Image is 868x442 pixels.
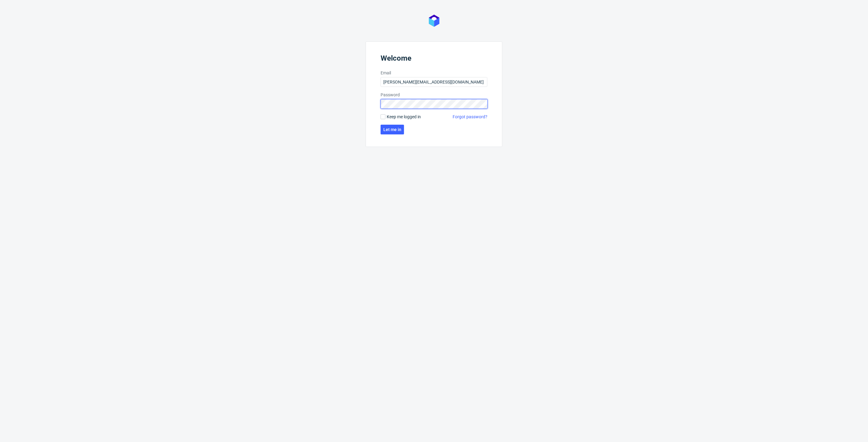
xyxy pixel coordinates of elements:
[381,92,487,98] label: Password
[383,127,401,132] span: Let me in
[453,114,487,120] a: Forgot password?
[387,114,421,120] span: Keep me logged in
[381,125,404,134] button: Let me in
[381,77,487,87] input: you@youremail.com
[381,54,487,65] header: Welcome
[381,70,487,76] label: Email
